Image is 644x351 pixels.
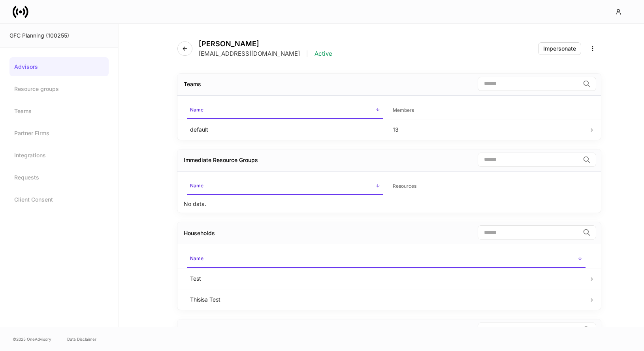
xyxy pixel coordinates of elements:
div: Teams [184,80,201,88]
span: Members [390,102,586,119]
p: [EMAIL_ADDRESS][DOMAIN_NAME] [199,50,300,58]
p: | [306,50,308,58]
h6: Name [190,106,203,113]
td: Thisisa Test [184,289,589,310]
span: Resources [390,178,586,194]
p: No data. [184,200,206,208]
h6: Name [190,182,203,189]
span: Name [187,102,383,119]
div: Impersonate [543,46,576,51]
td: Test [184,268,589,289]
h6: Members [393,106,414,114]
h4: [PERSON_NAME] [199,40,332,48]
a: Teams [9,102,109,121]
button: Impersonate [538,42,581,55]
a: Partner Firms [9,124,109,143]
td: default [184,119,386,140]
a: Integrations [9,146,109,165]
a: Advisors [9,57,109,76]
h6: Name [190,255,203,262]
h6: Resources [393,182,416,190]
div: Households [184,229,215,237]
td: 13 [386,119,589,140]
a: Client Consent [9,190,109,209]
span: Name [187,178,383,195]
div: GFC Planning (100255) [9,32,109,40]
a: Requests [9,168,109,187]
div: Viewable Requests (Past 30 Days) [184,326,276,334]
div: Immediate Resource Groups [184,156,258,164]
a: Data Disclaimer [67,336,96,342]
a: Resource groups [9,79,109,98]
span: Name [187,251,586,268]
p: Active [314,50,332,58]
span: © 2025 OneAdvisory [13,336,51,342]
